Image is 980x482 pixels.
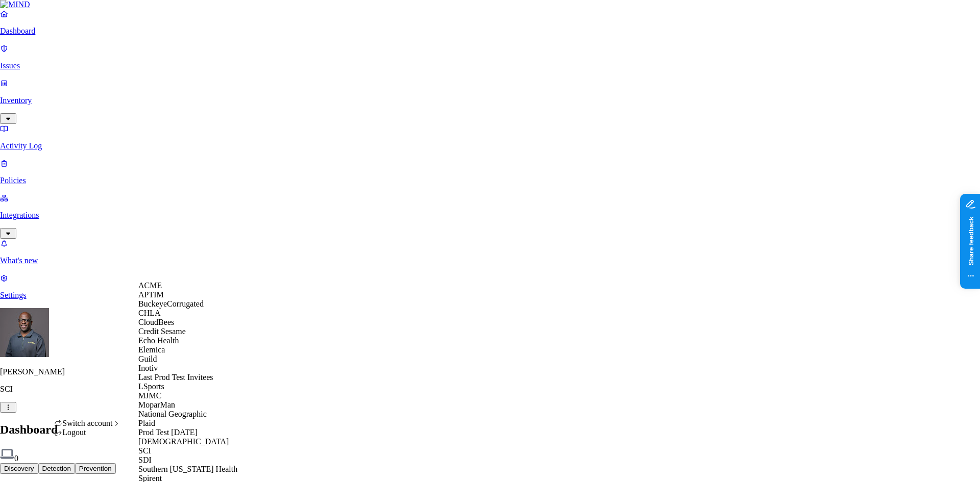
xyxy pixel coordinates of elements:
span: ACME [138,281,162,290]
span: BuckeyeCorrugated [138,299,204,308]
span: CloudBees [138,318,174,326]
span: Inotiv [138,364,158,372]
span: SCI [138,446,151,455]
span: Elemica [138,345,165,354]
span: Plaid [138,419,155,427]
span: [DEMOGRAPHIC_DATA] [138,437,229,446]
span: SDI [138,455,152,464]
span: Echo Health [138,336,179,345]
span: Southern [US_STATE] Health [138,465,237,473]
span: APTIM [138,290,164,299]
span: CHLA [138,309,161,317]
span: MoparMan [138,400,175,409]
span: Credit Sesame [138,327,186,336]
span: National Geographic [138,410,207,418]
span: MJMC [138,391,161,400]
span: Switch account [62,419,112,427]
div: Logout [54,428,121,437]
span: Prod Test [DATE] [138,428,198,437]
span: Last Prod Test Invitees [138,373,213,382]
span: Guild [138,354,157,363]
span: LSports [138,382,164,391]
